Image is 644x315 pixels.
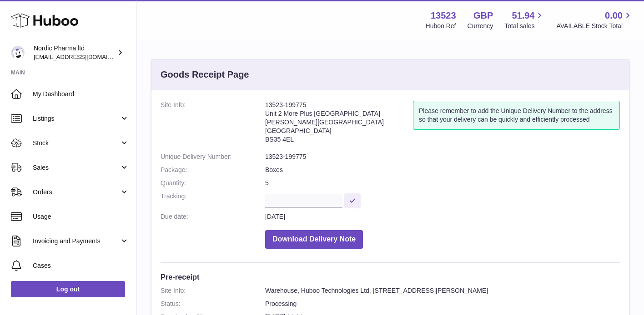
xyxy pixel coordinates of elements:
dt: Tracking: [161,192,265,208]
span: 0.00 [605,10,623,22]
div: Please remember to add the Unique Delivery Number to the address so that your delivery can be qui... [413,101,620,130]
a: Log out [11,281,125,297]
span: Usage [33,212,129,221]
span: AVAILABLE Stock Total [556,22,633,30]
dd: Warehouse, Huboo Technologies Ltd, [STREET_ADDRESS][PERSON_NAME] [265,286,620,295]
span: [EMAIL_ADDRESS][DOMAIN_NAME] [34,53,134,60]
strong: GBP [473,10,493,22]
h3: Pre-receipt [161,272,620,282]
dt: Status: [161,300,265,308]
dt: Package: [161,166,265,174]
dt: Due date: [161,212,265,221]
dt: Site Info: [161,286,265,295]
span: Stock [33,139,120,148]
span: Total sales [504,22,545,30]
a: 51.94 Total sales [504,10,545,30]
h3: Goods Receipt Page [161,69,249,81]
dd: Boxes [265,166,620,174]
dt: Quantity: [161,179,265,187]
span: My Dashboard [33,90,129,98]
span: Orders [33,188,120,197]
address: 13523-199775 Unit 2 More Plus [GEOGRAPHIC_DATA] [PERSON_NAME][GEOGRAPHIC_DATA] [GEOGRAPHIC_DATA] ... [265,101,413,148]
span: Listings [33,114,120,123]
dd: Processing [265,300,620,308]
dd: 5 [265,179,620,187]
span: 51.94 [512,10,534,22]
div: Nordic Pharma ltd [34,44,116,61]
strong: 13523 [431,10,456,22]
span: Invoicing and Payments [33,237,120,246]
dt: Unique Delivery Number: [161,153,265,161]
button: Download Delivery Note [265,230,363,249]
dt: Site Info: [161,101,265,148]
span: Cases [33,261,129,270]
dd: [DATE] [265,212,620,221]
img: chika.alabi@nordicpharma.com [11,46,25,59]
div: Huboo Ref [426,22,456,30]
dd: 13523-199775 [265,153,620,161]
a: 0.00 AVAILABLE Stock Total [556,10,633,30]
span: Sales [33,163,120,172]
div: Currency [468,22,493,30]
